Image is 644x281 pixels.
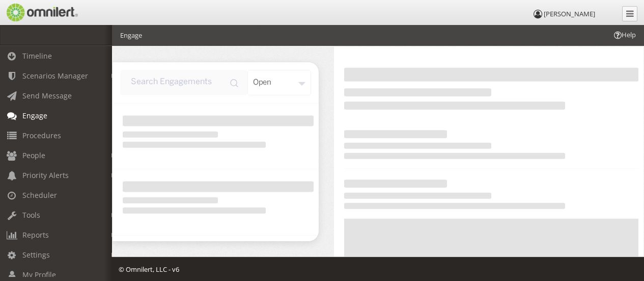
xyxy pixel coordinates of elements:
span: Settings [22,250,50,260]
span: Priority Alerts [22,170,69,180]
span: Timeline [22,51,52,61]
span: Scheduler [22,190,57,200]
div: open [247,70,311,95]
span: © Omnilert, LLC - v6 [119,265,179,274]
span: Scenarios Manager [22,71,88,81]
span: My Profile [22,270,56,279]
span: [PERSON_NAME] [544,9,595,18]
span: People [22,150,45,160]
input: input [120,70,247,95]
a: Collapse Menu [622,6,637,21]
span: Send Message [22,91,72,100]
span: Help [612,30,636,40]
li: Engage [120,31,142,40]
span: Tools [22,210,40,220]
span: Reports [22,230,49,240]
span: Engage [22,111,47,120]
img: Omnilert [5,4,78,21]
span: Procedures [22,131,61,140]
